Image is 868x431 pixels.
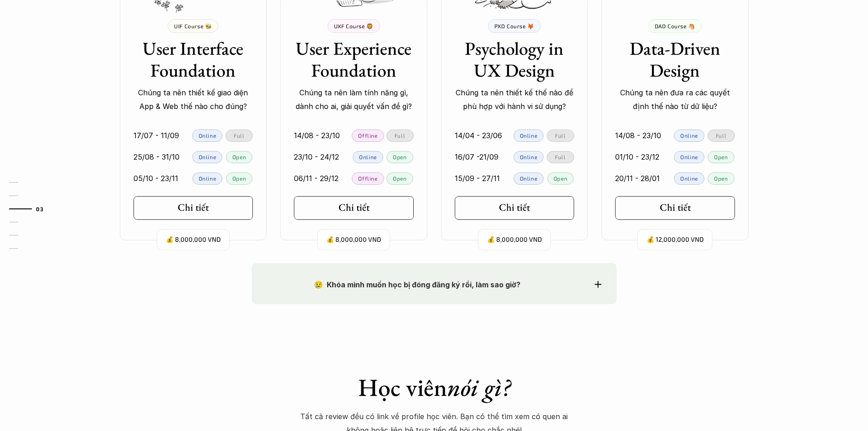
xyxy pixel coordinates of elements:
[232,175,246,182] p: Open
[395,132,405,139] p: Full
[326,234,381,246] p: 💰 8,000,000 VND
[232,154,246,160] p: Open
[36,206,43,212] strong: 03
[134,150,180,164] p: 25/08 - 31/10
[393,175,406,182] p: Open
[199,132,216,139] p: Online
[294,171,339,185] p: 06/11 - 29/12
[134,196,253,220] a: Chi tiết
[166,234,221,246] p: 💰 8,000,000 VND
[714,175,728,182] p: Open
[234,132,244,139] p: Full
[9,203,52,214] a: 03
[134,129,179,142] p: 17/07 - 11/09
[294,196,414,220] a: Chi tiết
[554,175,567,182] p: Open
[294,86,414,114] p: Chúng ta nên làm tính năng gì, dành cho ai, giải quyết vấn đề gì?
[520,132,538,139] p: Online
[294,129,340,142] p: 14/08 - 23/10
[358,132,377,139] p: Offline
[455,150,498,164] p: 16/07 -21/09
[647,234,704,246] p: 💰 12,000,000 VND
[520,175,538,182] p: Online
[716,132,726,139] p: Full
[499,202,530,213] h5: Chi tiết
[555,132,565,139] p: Full
[300,373,568,402] h1: Học viên
[615,86,735,114] p: Chúng ta nên đưa ra các quyết định thế nào từ dữ liệu?
[615,171,660,185] p: 20/11 - 28/01
[455,196,575,220] a: Chi tiết
[447,371,510,403] em: nói gì?
[520,154,538,160] p: Online
[174,23,212,29] p: UIF Course 🐝
[393,154,406,160] p: Open
[615,196,735,220] a: Chi tiết
[680,132,698,139] p: Online
[714,154,728,160] p: Open
[455,37,575,81] h3: Psychology in UX Design
[680,175,698,182] p: Online
[334,23,374,29] p: UXF Course 🦁
[455,86,575,114] p: Chúng ta nên thiết kế thế nào để phù hợp với hành vi sử dụng?
[615,150,659,164] p: 01/10 - 23/12
[199,154,216,160] p: Online
[615,37,735,81] h3: Data-Driven Design
[134,171,178,185] p: 05/10 - 23/11
[487,234,542,246] p: 💰 8,000,000 VND
[134,37,253,81] h3: User Interface Foundation
[339,202,370,213] h5: Chi tiết
[358,175,377,182] p: Offline
[455,171,500,185] p: 15/09 - 27/11
[494,23,534,29] p: PXD Course 🦊
[660,202,691,213] h5: Chi tiết
[655,23,695,29] p: DAD Course 🐴
[294,37,414,81] h3: User Experience Foundation
[555,154,565,160] p: Full
[615,129,661,142] p: 14/08 - 23/10
[680,154,698,160] p: Online
[314,280,520,289] strong: 😢 Khóa mình muốn học bị đóng đăng ký rồi, làm sao giờ?
[294,150,339,164] p: 23/10 - 24/12
[359,154,377,160] p: Online
[178,202,209,213] h5: Chi tiết
[455,129,502,142] p: 14/04 - 23/06
[134,86,253,114] p: Chúng ta nên thiết kế giao diện App & Web thế nào cho đúng?
[199,175,216,182] p: Online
